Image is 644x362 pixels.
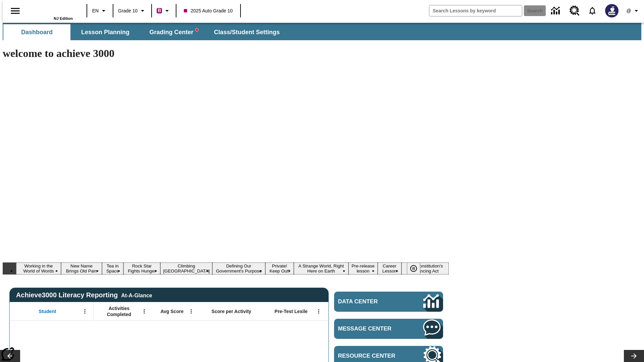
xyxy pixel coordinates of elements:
[160,262,212,275] button: Slide 5 Climbing Mount Tai
[566,2,584,20] a: Resource Center, Will open in new tab
[39,308,56,314] span: Student
[186,306,196,316] button: Open Menu
[605,4,619,17] img: Avatar
[407,262,427,275] div: Pause
[3,24,286,40] div: SubNavbar
[584,2,601,19] a: Notifications
[338,298,401,305] span: Data Center
[118,7,138,14] span: Grade 10
[294,262,348,275] button: Slide 8 A Strange World, Right Here on Earth
[123,262,161,275] button: Slide 4 Rock Star Fights Hunger
[348,262,378,275] button: Slide 9 Pre-release lesson
[97,305,141,317] span: Activities Completed
[102,262,123,275] button: Slide 3 Tea in Space
[5,1,25,21] button: Open side menu
[3,24,70,40] button: Dashboard
[160,308,183,314] span: Avg Score
[16,262,61,275] button: Slide 1 Working in the World of Words
[334,319,443,339] a: Message Center
[16,291,152,299] span: Achieve3000 Literacy Reporting
[29,3,73,16] a: Home
[21,28,53,36] span: Dashboard
[121,291,152,299] div: At-A-Glance
[601,2,623,19] button: Select a new avatar
[265,262,294,275] button: Slide 7 Private! Keep Out!
[338,325,403,332] span: Message Center
[115,5,149,17] button: Grade: Grade 10, Select a grade
[378,262,401,275] button: Slide 10 Career Lesson
[334,292,443,312] a: Data Center
[61,262,102,275] button: Slide 2 New Name Brings Old Pain
[184,7,232,14] span: 2025 Auto Grade 10
[92,7,99,14] span: EN
[209,24,285,40] button: Class/Student Settings
[338,353,403,359] span: Resource Center
[547,2,566,20] a: Data Center
[429,5,522,16] input: search field
[314,306,324,316] button: Open Menu
[3,23,641,40] div: SubNavbar
[623,5,644,17] button: Profile/Settings
[54,16,73,20] span: NJ Edition
[29,2,73,20] div: Home
[89,5,111,17] button: Language: EN, Select a language
[3,47,449,60] h1: welcome to achieve 3000
[214,28,280,36] span: Class/Student Settings
[626,7,631,14] span: @
[149,28,198,36] span: Grading Center
[154,5,174,17] button: Boost Class color is violet red. Change class color
[158,6,161,15] span: B
[72,24,139,40] button: Lesson Planning
[401,262,449,275] button: Slide 11 The Constitution's Balancing Act
[212,308,252,314] span: Score per Activity
[275,308,308,314] span: Pre-Test Lexile
[80,306,90,316] button: Open Menu
[212,262,265,275] button: Slide 6 Defining Our Government's Purpose
[624,350,644,362] button: Lesson carousel, Next
[139,306,149,316] button: Open Menu
[140,24,207,40] button: Grading Center
[407,262,420,275] button: Pause
[196,28,198,31] svg: writing assistant alert
[81,28,129,36] span: Lesson Planning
